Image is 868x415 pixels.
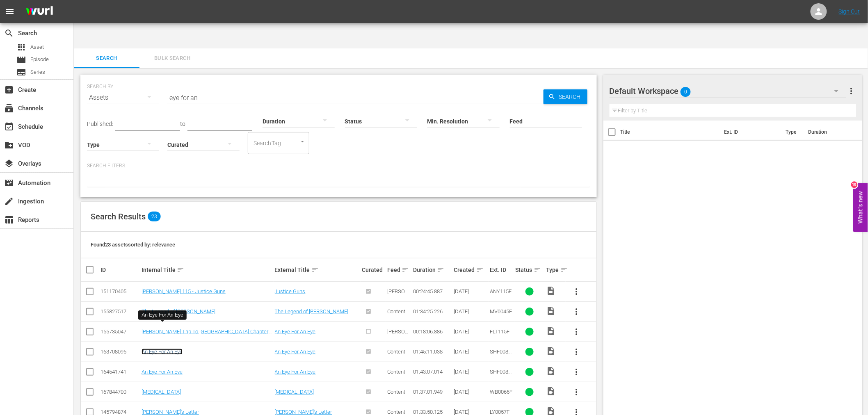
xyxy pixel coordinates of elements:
span: sort [177,266,184,274]
span: sort [476,266,484,274]
span: more_vert [572,307,582,317]
span: Found 23 assets sorted by: relevance [91,242,175,248]
a: An Eye For An Eye [142,349,183,355]
span: Published: [87,121,113,127]
div: An Eye For An Eye [142,312,183,319]
div: 01:45:11.038 [413,349,452,355]
div: 01:33:50.125 [413,409,452,415]
div: 145794874 [101,409,139,415]
a: An Eye For An Eye [142,369,183,375]
div: [DATE] [454,328,487,335]
span: ANY115F [490,288,512,294]
span: [PERSON_NAME] Trip to [GEOGRAPHIC_DATA] [387,328,409,365]
div: [DATE] [454,369,487,375]
button: more_vert [567,282,587,301]
div: ID [101,267,139,273]
span: Overlays [4,159,14,169]
button: more_vert [567,342,587,362]
span: Content [387,409,405,415]
a: Sign Out [839,8,860,15]
div: Created [454,265,487,275]
span: Episode [16,55,26,65]
div: [DATE] [454,349,487,355]
span: Video [546,286,556,296]
a: The Legend of [PERSON_NAME] [275,308,349,315]
span: LY0057F [490,409,509,415]
button: Open [299,138,306,146]
span: Video [546,306,556,316]
span: Ingestion [4,196,14,206]
p: Search Filters: [87,162,590,169]
span: Video [546,326,556,336]
img: ans4CAIJ8jUAAAAAAAAAAAAAAAAAAAAAAAAgQb4GAAAAAAAAAAAAAAAAAAAAAAAAJMjXAAAAAAAAAAAAAAAAAAAAAAAAgAT5G... [20,2,59,21]
div: 155827517 [101,308,139,315]
span: sort [534,266,541,274]
div: 164541741 [101,369,139,375]
a: An Eye For An Eye [275,328,316,335]
th: Duration [803,121,852,144]
div: 151170405 [101,288,139,294]
span: [PERSON_NAME] [387,288,409,301]
div: 00:24:45.887 [413,288,452,294]
span: Content [387,389,405,395]
span: Search [4,28,14,38]
span: SHF0081FE [490,369,512,381]
a: [PERSON_NAME] Trip To [GEOGRAPHIC_DATA] Chapter 15: An Eye For An Eye [142,328,272,341]
span: Search [79,54,135,63]
span: Search [556,89,587,104]
span: Series [16,67,26,77]
th: Ext. ID [719,121,781,144]
span: sort [437,266,444,274]
a: [PERSON_NAME]'s Letter [275,409,332,415]
button: more_vert [567,322,587,342]
div: Assets [87,86,159,109]
div: 163708095 [101,349,139,355]
div: [DATE] [454,288,487,294]
div: Duration [413,265,452,275]
span: more_vert [572,387,582,397]
span: 0 [681,83,691,100]
div: 155735047 [101,328,139,335]
button: Search [544,89,587,104]
span: Bulk Search [144,54,200,63]
div: Feed [387,265,410,275]
span: Create [4,85,14,95]
div: Status [516,265,544,275]
button: more_vert [567,302,587,322]
span: WB0065F [490,389,512,395]
div: [DATE] [454,409,487,415]
span: Video [546,346,556,356]
span: Asset [30,43,44,51]
span: more_vert [572,327,582,337]
a: [PERSON_NAME]'s Letter [142,409,199,415]
span: sort [402,266,409,274]
span: Content [387,369,405,375]
div: Default Workspace [610,80,847,103]
a: [PERSON_NAME] 115 - Justice Guns [142,288,226,294]
div: 01:37:01.949 [413,389,452,395]
span: Schedule [4,122,14,132]
div: [DATE] [454,389,487,395]
button: more_vert [846,81,856,101]
span: Asset [16,42,26,52]
span: Search Results [91,212,146,221]
a: An Eye For An Eye [275,349,316,355]
a: An Eye For An Eye [275,369,316,375]
div: 167844700 [101,389,139,395]
span: Automation [4,178,14,188]
span: Reports [4,215,14,225]
button: Open Feedback Widget [853,183,868,232]
span: FLT115F [490,328,509,335]
span: Video [546,366,556,376]
span: more_vert [572,367,582,377]
th: Title [621,121,720,144]
span: Video [546,386,556,396]
span: sort [311,266,319,274]
div: Internal Title [142,265,272,275]
a: Justice Guns [275,288,306,294]
span: SHF0081F [490,349,512,361]
a: [MEDICAL_DATA] [142,389,181,395]
span: Channels [4,103,14,113]
a: [MEDICAL_DATA] [275,389,314,395]
span: more_vert [572,347,582,357]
